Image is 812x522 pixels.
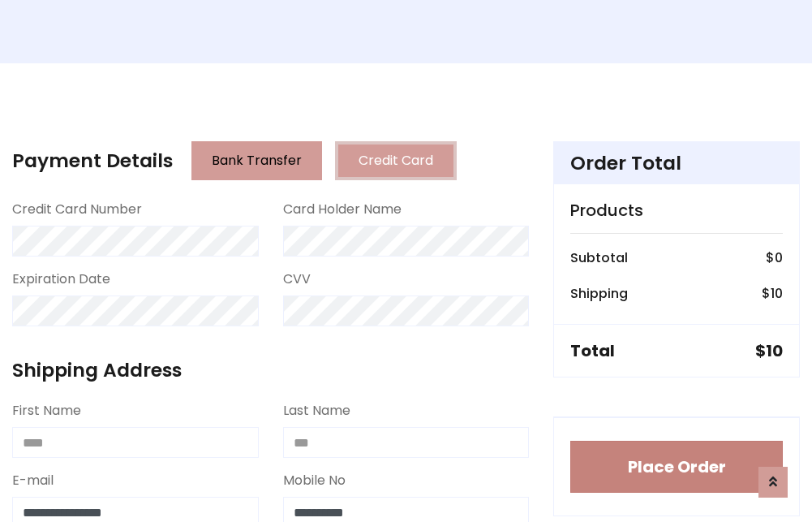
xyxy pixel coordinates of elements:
[755,341,783,360] h5: $
[283,471,346,490] label: Mobile No
[762,286,783,301] h6: $
[12,471,54,490] label: E-mail
[766,250,783,265] h6: $
[12,149,173,172] h4: Payment Details
[570,201,783,220] h5: Products
[283,270,311,289] label: CVV
[570,286,628,301] h6: Shipping
[570,250,628,265] h6: Subtotal
[12,200,142,219] label: Credit Card Number
[570,341,615,360] h5: Total
[570,152,783,175] h4: Order Total
[766,339,783,362] span: 10
[775,248,783,267] span: 0
[570,441,783,493] button: Place Order
[335,141,457,180] button: Credit Card
[283,200,402,219] label: Card Holder Name
[12,270,110,289] label: Expiration Date
[12,359,529,382] h4: Shipping Address
[771,284,783,303] span: 10
[12,401,81,421] label: First Name
[191,141,322,180] button: Bank Transfer
[283,401,350,421] label: Last Name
